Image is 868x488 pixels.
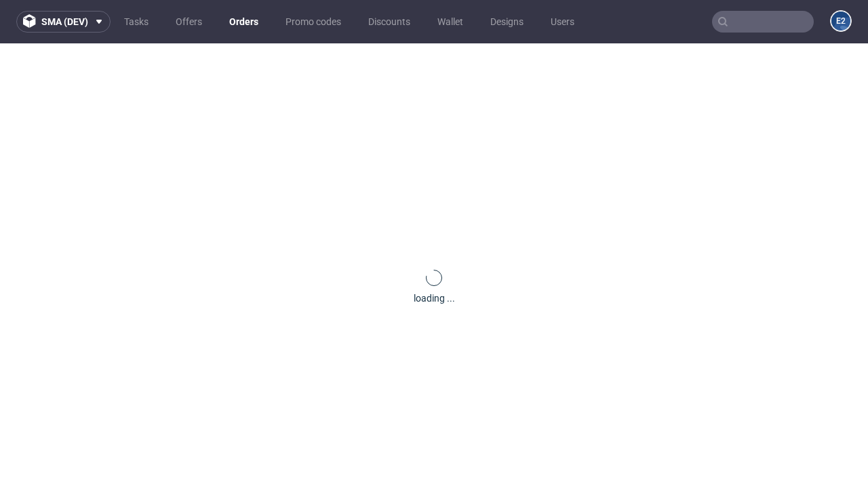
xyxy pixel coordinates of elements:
a: Orders [221,11,267,33]
a: Wallet [429,11,471,33]
figcaption: e2 [831,12,850,30]
a: Tasks [116,11,157,33]
button: sma (dev) [16,11,111,33]
div: loading ... [414,291,455,305]
a: Offers [167,11,210,33]
a: Promo codes [277,11,349,33]
a: Discounts [360,11,418,33]
a: Designs [482,11,532,33]
a: Users [542,11,583,33]
span: sma (dev) [41,17,88,26]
